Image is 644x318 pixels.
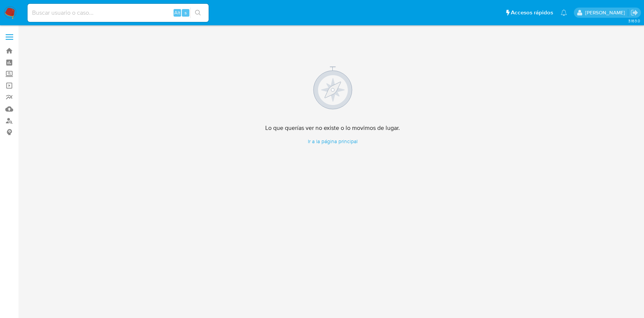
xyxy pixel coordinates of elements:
[174,9,180,16] span: Alt
[561,9,567,16] a: Notificaciones
[585,9,628,16] p: ximena.felix@mercadolibre.com
[265,124,400,132] h4: Lo que querías ver no existe o lo movimos de lugar.
[28,8,209,18] input: Buscar usuario o caso...
[190,8,206,18] button: search-icon
[184,9,187,16] span: s
[511,9,553,17] span: Accesos rápidos
[265,138,400,145] a: Ir a la página principal
[630,9,638,17] a: Salir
